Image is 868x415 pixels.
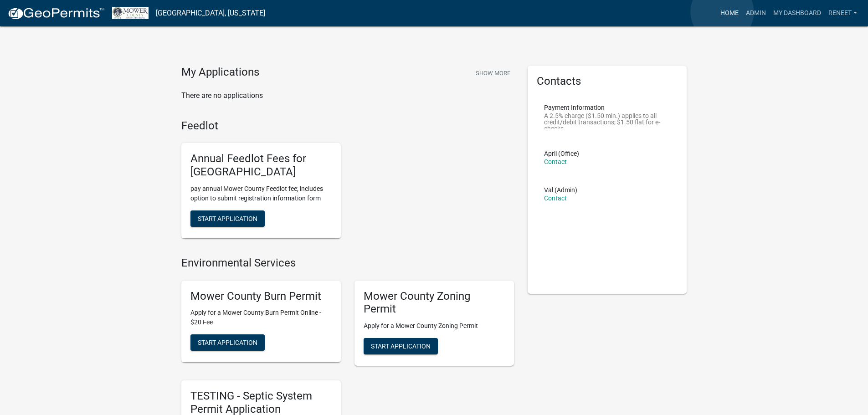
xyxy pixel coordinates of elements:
a: Contact [544,158,567,165]
img: Mower County, Minnesota [112,7,149,19]
p: Apply for a Mower County Zoning Permit [364,321,505,331]
p: Payment Information [544,104,671,111]
a: [GEOGRAPHIC_DATA], [US_STATE] [156,5,265,21]
h5: Mower County Zoning Permit [364,290,505,316]
a: My Dashboard [770,5,825,22]
h4: Environmental Services [181,256,514,270]
h5: Mower County Burn Permit [190,290,332,303]
button: Start Application [190,334,265,351]
button: Show More [472,66,514,81]
a: Admin [742,5,770,22]
a: reneet [825,5,861,22]
h5: Annual Feedlot Fees for [GEOGRAPHIC_DATA] [190,152,332,179]
p: Apply for a Mower County Burn Permit Online - $20 Fee [190,308,332,327]
p: Val (Admin) [544,187,577,193]
button: Start Application [190,210,265,227]
span: Start Application [198,339,257,346]
p: pay annual Mower County Feedlot fee; includes option to submit registration information form [190,184,332,203]
h5: Contacts [537,75,678,88]
button: Start Application [364,338,438,354]
h4: Feedlot [181,119,514,133]
span: Start Application [198,215,257,222]
a: Home [717,5,742,22]
p: A 2.5% charge ($1.50 min.) applies to all credit/debit transactions; $1.50 flat for e-checks [544,113,671,128]
a: Contact [544,195,567,202]
span: Start Application [371,343,431,350]
p: April (Office) [544,150,579,157]
h4: My Applications [181,66,259,79]
p: There are no applications [181,90,514,101]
